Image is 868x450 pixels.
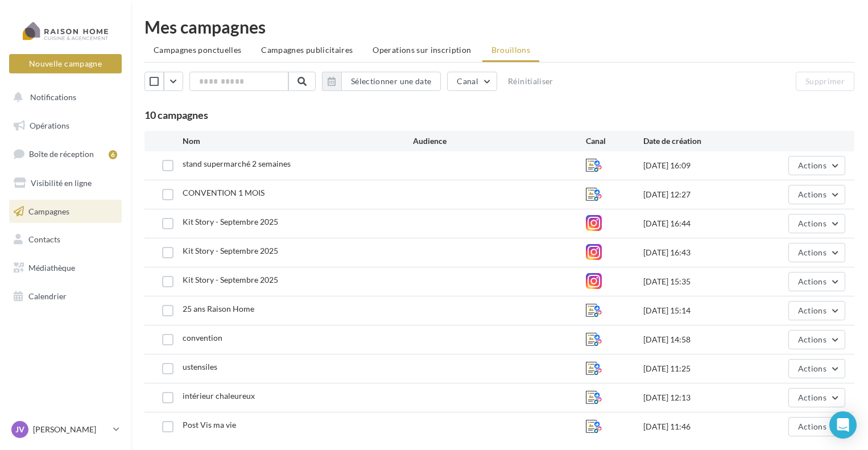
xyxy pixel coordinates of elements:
[798,393,826,402] span: Actions
[798,247,826,257] span: Actions
[798,364,826,373] span: Actions
[643,247,759,258] div: [DATE] 16:43
[154,45,241,55] span: Campagnes ponctuelles
[183,275,278,284] span: Kit Story - Septembre 2025
[183,420,236,430] span: Post Vis ma vie
[183,391,255,401] span: intérieur chaleureux
[788,272,845,291] button: Actions
[798,189,826,199] span: Actions
[7,228,124,251] a: Contacts
[109,150,117,159] div: 6
[322,72,441,91] button: Sélectionner une date
[7,171,124,195] a: Visibilité en ligne
[829,411,857,439] div: Open Intercom Messenger
[7,256,124,280] a: Médiathèque
[788,243,845,262] button: Actions
[7,142,124,166] a: Boîte de réception6
[183,362,217,371] span: ustensiles
[7,284,124,308] a: Calendrier
[15,424,24,435] span: JV
[788,359,845,378] button: Actions
[341,72,441,91] button: Sélectionner une date
[30,121,69,130] span: Opérations
[28,291,67,301] span: Calendrier
[788,330,845,349] button: Actions
[798,218,826,228] span: Actions
[183,217,278,226] span: Kit Story - Septembre 2025
[28,234,60,244] span: Contacts
[447,72,497,91] button: Canal
[788,185,845,204] button: Actions
[28,263,75,273] span: Médiathèque
[7,200,124,224] a: Campagnes
[33,424,109,435] p: [PERSON_NAME]
[9,54,122,73] button: Nouvelle campagne
[798,422,826,431] span: Actions
[183,159,291,168] span: stand supermarché 2 semaines
[643,305,759,316] div: [DATE] 15:14
[503,75,558,88] button: Réinitialiser
[586,135,643,147] div: Canal
[30,92,76,102] span: Notifications
[798,305,826,315] span: Actions
[798,160,826,170] span: Actions
[788,388,845,407] button: Actions
[643,276,759,287] div: [DATE] 15:35
[7,114,124,138] a: Opérations
[183,246,278,255] span: Kit Story - Septembre 2025
[261,45,353,55] span: Campagnes publicitaires
[413,135,586,147] div: Audience
[31,178,92,188] span: Visibilité en ligne
[798,335,826,344] span: Actions
[788,301,845,320] button: Actions
[183,333,222,342] span: convention
[144,18,854,35] div: Mes campagnes
[643,189,759,200] div: [DATE] 12:27
[183,188,264,197] span: CONVENTION 1 MOIS
[144,109,208,121] span: 10 campagnes
[643,160,759,171] div: [DATE] 16:09
[788,417,845,436] button: Actions
[798,276,826,286] span: Actions
[788,156,845,175] button: Actions
[9,419,122,440] a: JV [PERSON_NAME]
[796,72,854,91] button: Supprimer
[7,85,119,109] button: Notifications
[788,214,845,233] button: Actions
[373,45,471,55] span: Operations sur inscription
[643,218,759,229] div: [DATE] 16:44
[29,149,94,159] span: Boîte de réception
[28,206,69,216] span: Campagnes
[643,363,759,374] div: [DATE] 11:25
[183,304,254,313] span: 25 ans Raison Home
[643,421,759,432] div: [DATE] 11:46
[643,135,759,147] div: Date de création
[643,392,759,403] div: [DATE] 12:13
[183,135,413,147] div: Nom
[643,334,759,345] div: [DATE] 14:58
